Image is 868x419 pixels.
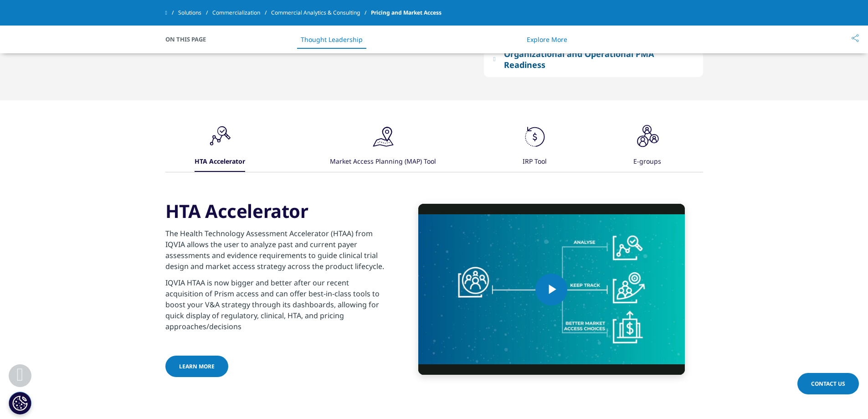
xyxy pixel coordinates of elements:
p: The Health Technology Assessment Accelerator (HTAA) from IQVIA allows the user to analyze past an... [165,228,386,277]
button: Cookies Settings [9,392,31,414]
span: Learn more [179,362,215,370]
span: Contact Us [811,380,845,388]
div: E-groups [633,152,661,172]
a: Thought Leadership [301,35,363,44]
button: Market Access Planning (MAP) Tool [329,123,436,172]
button: E-groups [632,123,661,172]
a: Contact Us [797,373,859,394]
div: Market Access Planning (MAP) Tool [330,152,436,172]
a: Explore More [527,35,567,44]
a: Commercial Analytics & Consulting [271,5,371,21]
a: Commercialization [212,5,271,21]
h3: HTA Accelerator [165,200,386,222]
button: Play Video [535,274,567,305]
div: HTA Accelerator [195,152,245,172]
div: IRP Tool [523,152,547,172]
span: Pricing and Market Access [371,5,442,21]
button: HTA Accelerator [193,123,245,172]
div: Organizational and Operational PMA Readiness [504,48,693,70]
p: IQVIA HTAA is now bigger and better after our recent acquisition of Prism access and can offer be... [165,277,386,337]
button: Organizational and Operational PMA Readiness [484,41,703,77]
video-js: Video Player [418,204,685,374]
button: IRP Tool [520,123,549,172]
a: Solutions [178,5,212,21]
span: On This Page [165,35,216,44]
